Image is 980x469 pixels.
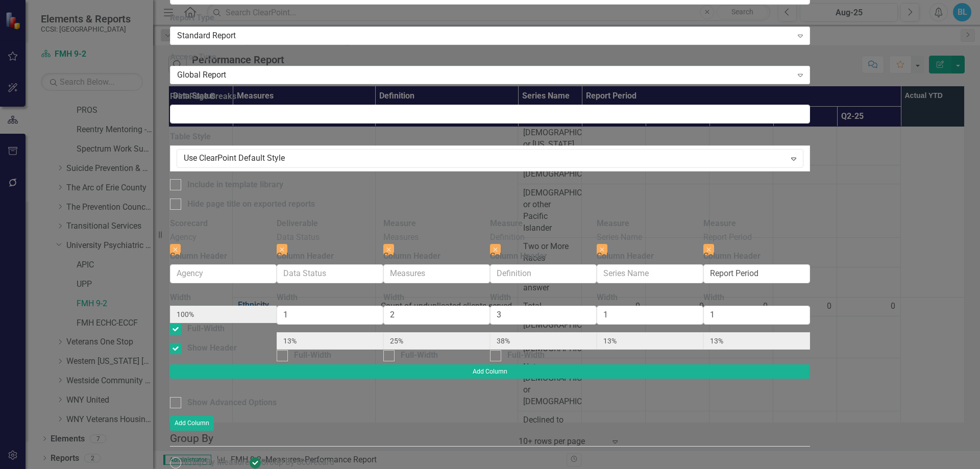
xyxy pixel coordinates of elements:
[597,218,629,230] label: Measure
[170,264,277,283] input: Agency
[703,232,810,243] div: Report Period
[703,251,761,262] label: Column Header
[490,292,511,304] label: Width
[181,457,250,467] span: Group By Measure
[187,397,277,409] div: Show Advanced Options
[177,69,792,81] div: Global Report
[597,232,703,243] div: Series Name
[170,218,208,230] label: Scorecard
[401,350,438,361] div: Full-Width
[383,292,404,304] label: Width
[597,264,703,283] input: Series Name
[383,218,416,230] label: Measure
[383,251,440,262] label: Column Header
[597,251,654,262] label: Column Header
[187,323,225,335] div: Full-Width
[383,306,490,325] input: Column Width
[597,292,618,304] label: Width
[383,232,490,243] div: Measures
[507,350,545,361] div: Full-Width
[177,30,792,41] div: Standard Report
[187,199,315,210] div: Hide page title on exported reports
[187,342,237,354] div: Show Header
[490,218,523,230] label: Measure
[597,306,703,325] input: Column Width
[490,306,597,325] input: Column Width
[170,431,810,447] legend: Group By
[277,264,383,283] input: Data Status
[383,264,490,283] input: Measures
[170,91,810,103] label: Print Page Breaks
[703,292,724,304] label: Width
[277,306,383,325] input: Column Width
[277,251,334,262] label: Column Header
[170,232,277,243] div: Agency
[294,350,331,361] div: Full-Width
[187,179,283,191] div: Include in template library
[490,251,547,262] label: Column Header
[170,364,810,379] button: Add Column
[703,306,810,325] input: Column Width
[277,232,383,243] div: Data Status
[703,264,810,283] input: Series Status
[490,232,597,243] div: Definition
[170,131,810,143] label: Table Style
[277,218,318,230] label: Deliverable
[170,12,810,24] label: Report Type
[170,416,214,430] button: Add Column
[490,264,597,283] input: Definition
[170,52,810,63] label: Access Type
[703,218,736,230] label: Measure
[170,251,227,262] label: Column Header
[277,292,298,304] label: Width
[170,292,191,304] label: Width
[261,457,334,467] span: Group By Scorecard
